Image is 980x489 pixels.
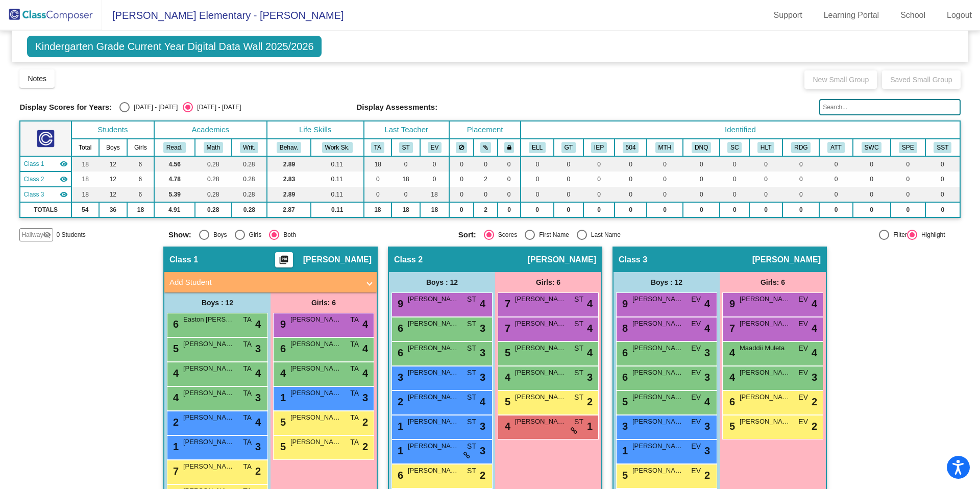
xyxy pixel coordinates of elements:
span: EV [691,319,701,329]
td: 0 [615,187,647,202]
span: 4 [727,347,735,358]
td: 0 [720,187,749,202]
span: Class 1 [23,159,44,168]
span: 6 [278,343,286,354]
td: 0 [925,202,960,217]
td: 0 [749,202,782,217]
td: 0 [420,156,449,172]
th: Keep with teacher [498,139,521,156]
td: 0 [449,187,474,202]
th: Keep with students [474,139,498,156]
span: 6 [620,372,628,383]
td: 18 [71,156,99,172]
button: TA [371,142,384,153]
td: 0 [925,187,960,202]
span: [PERSON_NAME] [740,319,791,329]
mat-icon: visibility [60,160,68,168]
td: 18 [391,202,420,217]
span: [PERSON_NAME] [290,314,341,325]
td: 0 [853,202,891,217]
span: [PERSON_NAME] [515,319,566,329]
td: TOTALS [20,202,71,217]
span: [PERSON_NAME] [515,294,566,304]
span: EV [798,319,808,329]
span: 6 [395,347,403,358]
td: 0.11 [311,187,363,202]
span: 5 [170,343,179,354]
span: 9 [620,298,628,309]
td: 4.56 [154,156,195,172]
td: 4.91 [154,202,195,217]
span: 3 [704,370,710,385]
button: ATT [827,142,844,153]
td: 18 [364,156,392,172]
button: DNQ [692,142,711,153]
div: Boys : 12 [164,292,271,313]
div: Last Name [587,230,621,239]
button: 504 [623,142,639,153]
span: Notes [28,75,46,83]
td: 0 [891,156,925,172]
span: 9 [395,298,403,309]
td: 4.78 [154,172,195,187]
span: 3 [480,321,485,336]
span: 4 [255,365,261,381]
span: Class 3 [619,255,647,265]
span: Display Scores for Years: [19,103,112,112]
td: 0 [819,172,852,187]
td: 0 [391,187,420,202]
span: 0 Students [56,230,85,239]
th: Tier 2B Reading [782,139,819,156]
span: [PERSON_NAME] [183,339,234,349]
button: Math [204,142,223,153]
td: 0 [782,156,819,172]
span: [PERSON_NAME] Elementary - [PERSON_NAME] [102,7,344,23]
button: Behav. [277,142,301,153]
td: 2.89 [267,156,311,172]
button: EV [428,142,442,153]
span: EV [798,368,808,378]
td: 0 [683,172,720,187]
th: Placement [449,121,521,139]
mat-radio-group: Select an option [458,230,741,240]
button: Writ. [240,142,258,153]
td: 0.28 [195,156,232,172]
span: 3 [395,372,403,383]
td: 0 [583,187,615,202]
td: 0 [782,172,819,187]
td: 0 [683,187,720,202]
span: Easton [PERSON_NAME] [183,314,234,325]
td: 0 [583,172,615,187]
div: Highlight [917,230,945,239]
span: 4 [362,341,368,356]
th: Identified [521,121,960,139]
td: 0 [498,187,521,202]
td: 18 [420,202,449,217]
td: 12 [99,156,128,172]
button: HLT [757,142,774,153]
span: 7 [502,298,510,309]
td: 18 [391,172,420,187]
div: Scores [494,230,517,239]
span: 8 [620,323,628,334]
td: 54 [71,202,99,217]
th: Boys [99,139,128,156]
td: 0 [449,202,474,217]
span: [PERSON_NAME] [752,255,821,265]
td: 0.28 [195,172,232,187]
td: 0 [819,202,852,217]
th: Girls [127,139,154,156]
div: Boys : 12 [389,272,495,292]
td: 0 [583,202,615,217]
span: 7 [727,323,735,334]
span: 4 [587,296,593,311]
span: [PERSON_NAME] [632,343,683,353]
span: ST [574,294,583,305]
span: 5 [502,347,510,358]
td: 0 [554,187,583,202]
td: Elisa Vuagniaux - No Class Name [20,187,71,202]
div: Filter [889,230,907,239]
span: [PERSON_NAME] [740,368,791,378]
td: 0 [647,172,683,187]
span: 4 [362,365,368,381]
